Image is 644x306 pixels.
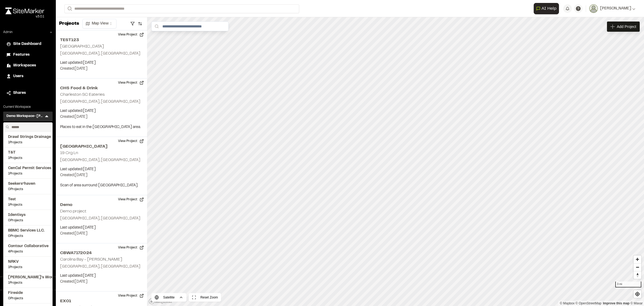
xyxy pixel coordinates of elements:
h2: Demo [60,202,143,208]
a: OpenStreetMap [576,301,602,305]
button: Reset Zoom [189,293,221,302]
a: Fireside0Projects [8,290,48,301]
p: [GEOGRAPHIC_DATA], [GEOGRAPHIC_DATA] [60,216,143,222]
a: Test1Projects [8,197,48,207]
p: Places to eat in the [GEOGRAPHIC_DATA] area. [60,124,143,130]
button: View Project [115,30,147,39]
span: Site Dashboard [13,41,41,47]
a: Contour Collaborative4Projects [8,243,48,254]
span: Identisys [8,212,48,218]
a: BBMC Services LLC.0Projects [8,228,48,239]
a: Identisys0Projects [8,212,48,223]
span: T&T [8,150,48,156]
p: Last updated: [DATE] [60,60,143,66]
h2: Carolina Bay - [PERSON_NAME] [60,258,122,261]
p: [GEOGRAPHIC_DATA], [GEOGRAPHIC_DATA] [60,157,143,163]
h2: CHS Food & Drink [60,85,143,91]
button: Satellite [151,293,186,302]
span: 1 Projects [8,140,48,145]
a: CenCal Permit Services1Projects [8,165,48,176]
span: 0 Projects [8,218,48,223]
span: Add Project [617,24,636,29]
button: Search [64,4,74,13]
p: [GEOGRAPHIC_DATA], [GEOGRAPHIC_DATA] [60,264,143,270]
button: Find my location [634,290,641,298]
span: NRKV [8,259,48,265]
span: 1 Projects [8,156,48,161]
span: Workspaces [13,63,36,69]
p: Current Workspace [3,105,53,109]
span: 0 Projects [8,296,48,301]
span: [PERSON_NAME] [600,6,631,12]
span: AI Help [541,5,557,12]
p: [GEOGRAPHIC_DATA], [GEOGRAPHIC_DATA] [60,99,143,105]
span: Shares [13,90,26,96]
p: [GEOGRAPHIC_DATA], [GEOGRAPHIC_DATA] [60,51,143,57]
a: Features [6,52,49,58]
button: View Project [115,79,147,87]
span: Drawl Strings Drainage [8,134,48,140]
button: Open AI Assistant [534,3,559,14]
span: 0 Projects [8,187,48,192]
button: Zoom in [634,255,641,263]
span: Features [13,52,30,58]
button: Reset bearing to north [634,271,641,279]
span: 1 Projects [8,202,48,207]
a: Drawl Strings Drainage1Projects [8,134,48,145]
span: 4 Projects [8,249,48,254]
p: Created: [DATE] [60,114,143,120]
p: Scan of area surround [GEOGRAPHIC_DATA]. [60,183,143,188]
h2: EX01 [60,298,143,304]
p: Projects [59,20,79,27]
h2: CBWA7172024 [60,250,143,256]
p: Created: [DATE] [60,231,143,237]
span: BBMC Services LLC. [8,228,48,234]
button: [PERSON_NAME] [589,4,635,13]
span: Fireside [8,290,48,296]
a: Users [6,73,49,79]
span: Users [13,73,23,79]
h2: Demo project [60,209,86,213]
span: Test [8,197,48,202]
div: 3 mi [615,282,641,287]
p: Last updated: [DATE] [60,273,143,279]
div: Open AI Assistant [534,3,561,14]
img: User [589,4,598,13]
a: Workspaces [6,63,49,69]
h2: Charleston SC Eateries [60,93,105,97]
span: 0 Projects [8,234,48,239]
p: Admin [3,30,13,35]
a: Mapbox logo [149,298,172,304]
h2: 19 Crg Ln [60,151,78,155]
span: [PERSON_NAME]'s Workspace [8,275,48,280]
p: Last updated: [DATE] [60,166,143,172]
a: Site Dashboard [6,41,49,47]
button: View Project [115,243,147,252]
button: View Project [115,195,147,204]
span: Contour Collaborative [8,243,48,249]
div: Oh geez...please don't... [5,14,44,19]
button: Zoom out [634,263,641,271]
a: Maxar [630,301,643,305]
span: CenCal Permit Services [8,165,48,171]
h2: [GEOGRAPHIC_DATA] [60,45,104,48]
a: Mapbox [560,301,575,305]
p: Created: [DATE] [60,172,143,178]
h2: TEST123 [60,37,143,43]
span: 1 Projects [8,265,48,270]
h2: [GEOGRAPHIC_DATA] [60,143,143,150]
a: Map feedback [603,301,630,305]
p: Last updated: [DATE] [60,225,143,231]
a: Shares [6,90,49,96]
a: NRKV1Projects [8,259,48,270]
span: 1 Projects [8,280,48,285]
img: rebrand.png [5,8,44,14]
a: T&T1Projects [8,150,48,161]
p: Created: [DATE] [60,66,143,72]
span: Seekers’’haven [8,181,48,187]
a: [PERSON_NAME]'s Workspace1Projects [8,275,48,285]
h3: Demo Workspace- [PERSON_NAME] [6,114,44,119]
